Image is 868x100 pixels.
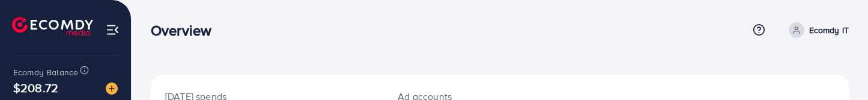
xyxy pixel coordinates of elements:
[151,22,221,39] h3: Overview
[12,17,93,36] img: logo
[13,79,58,96] span: $208.72
[106,23,120,37] img: menu
[784,22,849,38] a: Ecomdy IT
[809,23,849,37] p: Ecomdy IT
[13,66,78,78] span: Ecomdy Balance
[106,83,118,95] img: image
